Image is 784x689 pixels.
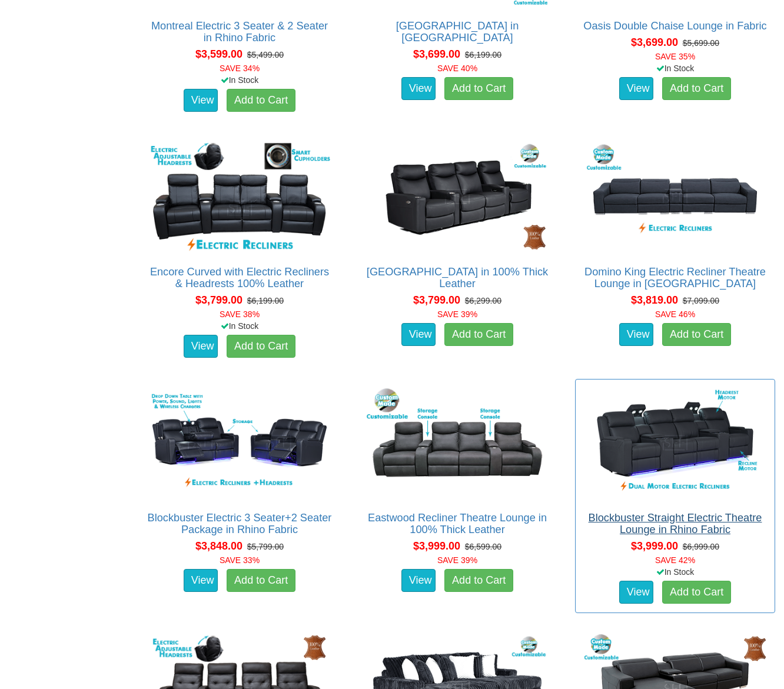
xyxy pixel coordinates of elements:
a: View [401,78,436,101]
font: SAVE 39% [437,310,477,319]
a: Montreal Electric 3 Seater & 2 Seater in Rhino Fabric [151,21,328,44]
del: $5,699.00 [683,39,719,48]
a: Oasis Double Chaise Lounge in Fabric [583,21,766,32]
span: $3,999.00 [413,541,460,552]
span: $3,819.00 [631,295,678,307]
a: View [184,335,218,359]
a: Add to Cart [444,78,513,101]
del: $6,599.00 [465,542,501,552]
a: View [401,570,436,593]
span: $3,699.00 [631,37,678,49]
font: SAVE 38% [220,310,260,319]
a: View [184,89,218,113]
div: In Stock [137,75,342,86]
img: Domino King Electric Recliner Theatre Lounge in Fabric [582,140,769,255]
del: $5,499.00 [247,51,284,60]
a: Add to Cart [444,324,513,347]
a: Add to Cart [662,324,731,347]
a: Add to Cart [227,570,295,593]
a: Add to Cart [227,335,295,359]
del: $6,299.00 [465,297,501,306]
span: $3,799.00 [413,295,460,307]
a: Blockbuster Straight Electric Theatre Lounge in Rhino Fabric [589,512,762,536]
a: View [619,324,653,347]
a: Encore Curved with Electric Recliners & Headrests 100% Leather [150,267,329,290]
del: $6,199.00 [465,51,501,60]
span: $3,599.00 [195,49,242,61]
img: Eastwood Recliner Theatre Lounge in 100% Thick Leather [364,386,551,501]
a: Add to Cart [662,78,731,101]
span: $3,848.00 [195,541,242,552]
a: [GEOGRAPHIC_DATA] in 100% Thick Leather [367,267,548,290]
font: SAVE 42% [655,556,695,565]
font: SAVE 34% [220,64,260,74]
span: $3,799.00 [195,295,242,307]
span: $3,999.00 [631,541,678,552]
font: SAVE 40% [437,64,477,74]
img: Bond Theatre Lounge in 100% Thick Leather [364,140,551,255]
a: [GEOGRAPHIC_DATA] in [GEOGRAPHIC_DATA] [396,21,519,44]
img: Blockbuster Electric 3 Seater+2 Seater Package in Rhino Fabric [146,386,333,501]
del: $7,099.00 [683,297,719,306]
a: View [619,78,653,101]
a: Eastwood Recliner Theatre Lounge in 100% Thick Leather [368,512,547,536]
a: Add to Cart [227,89,295,113]
del: $6,999.00 [683,542,719,552]
div: In Stock [573,567,778,578]
a: Domino King Electric Recliner Theatre Lounge in [GEOGRAPHIC_DATA] [584,267,766,290]
img: Encore Curved with Electric Recliners & Headrests 100% Leather [146,140,333,255]
a: Add to Cart [444,570,513,593]
del: $6,199.00 [247,297,284,306]
div: In Stock [137,321,342,332]
a: Add to Cart [662,581,731,605]
del: $5,799.00 [247,542,284,552]
font: SAVE 46% [655,310,695,319]
font: SAVE 35% [655,52,695,62]
font: SAVE 39% [437,556,477,565]
img: Blockbuster Straight Electric Theatre Lounge in Rhino Fabric [582,386,769,501]
span: $3,699.00 [413,49,460,61]
font: SAVE 33% [220,556,260,565]
a: View [619,581,653,605]
div: In Stock [573,63,778,75]
a: View [184,570,218,593]
a: View [401,324,436,347]
a: Blockbuster Electric 3 Seater+2 Seater Package in Rhino Fabric [148,512,332,536]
